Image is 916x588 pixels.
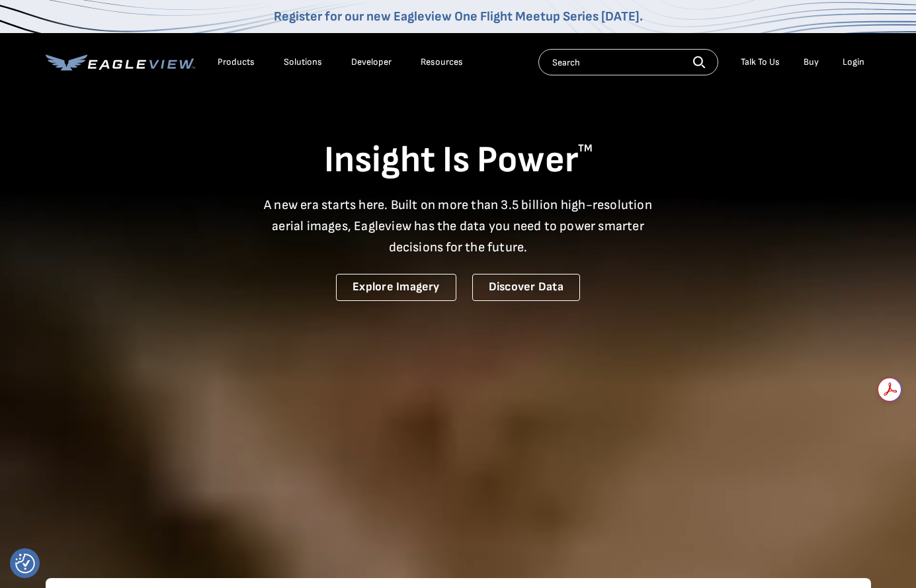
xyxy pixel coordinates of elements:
[284,56,322,68] div: Solutions
[472,274,580,301] a: Discover Data
[538,49,718,75] input: Search
[804,56,819,68] a: Buy
[741,56,780,68] div: Talk To Us
[421,56,463,68] div: Resources
[578,142,593,155] sup: TM
[336,274,456,301] a: Explore Imagery
[351,56,392,68] a: Developer
[46,138,871,184] h1: Insight Is Power
[15,554,35,573] button: Consent Preferences
[274,9,643,24] a: Register for our new Eagleview One Flight Meetup Series [DATE].
[843,56,864,68] div: Login
[218,56,255,68] div: Products
[15,554,35,573] img: Revisit consent button
[256,194,661,258] p: A new era starts here. Built on more than 3.5 billion high-resolution aerial images, Eagleview ha...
